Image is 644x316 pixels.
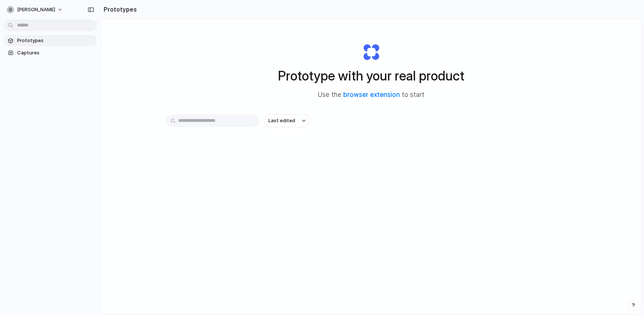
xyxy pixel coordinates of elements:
[318,90,424,100] span: Use the to start
[343,91,400,98] a: browser extension
[278,66,464,86] h1: Prototype with your real product
[17,6,55,13] span: [PERSON_NAME]
[264,114,310,127] button: Last edited
[4,47,97,59] a: Captures
[17,49,94,57] span: Captures
[268,117,295,124] span: Last edited
[4,4,67,16] button: [PERSON_NAME]
[101,5,137,14] h2: Prototypes
[17,37,94,44] span: Prototypes
[4,35,97,46] a: Prototypes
